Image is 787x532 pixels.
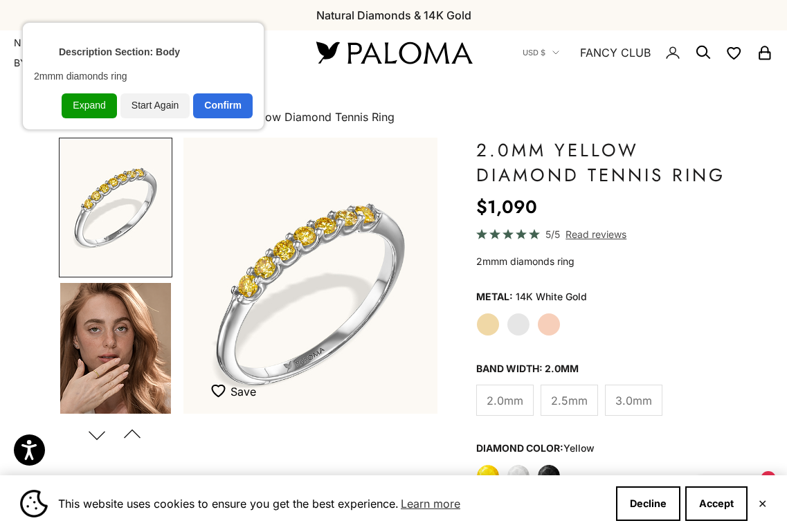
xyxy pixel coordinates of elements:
[183,138,437,450] img: #WhiteGold
[14,56,64,70] summary: By Color
[523,46,545,59] span: USD $
[59,138,172,277] button: Go to item 2
[60,139,171,276] img: #WhiteGold
[193,93,253,118] div: Confirm
[59,282,172,421] button: Go to item 4
[211,384,256,400] button: Save
[62,93,116,118] div: Expand
[60,283,171,420] img: #YellowGold #WhiteGold #RoseGold
[615,392,652,410] span: 3.0mm
[59,46,180,58] div: Description Section: Body
[20,490,48,517] img: Cookie banner
[523,30,773,75] nav: Secondary navigation
[580,44,651,62] a: FANCY CLUB
[476,358,579,379] legend: Band Width: 2.0mm
[476,138,728,187] h1: 2.0mm Yellow Diamond Tennis Ring
[545,226,560,242] span: 5/5
[316,6,471,24] p: Natural Diamonds & 14K Gold
[58,493,605,514] span: This website uses cookies to ensure you get the best experience.
[476,253,728,270] p: 2mmm diamonds ring
[516,286,587,307] variant-option-value: 14K White Gold
[183,138,437,450] div: Item 2 of 13
[685,486,748,521] button: Accept
[211,384,230,398] img: wishlist
[551,392,588,410] span: 2.5mm
[523,46,559,59] button: USD $
[59,108,727,127] nav: breadcrumbs
[758,499,767,508] button: Close
[14,36,283,70] nav: Primary navigation
[34,42,48,62] div: <
[476,286,513,307] legend: Metal:
[14,36,87,50] a: NEW ARRIVALS
[476,226,728,242] a: 5/5 Read reviews
[206,110,395,124] span: 2.0mm Yellow Diamond Tennis Ring
[566,226,626,242] span: Read reviews
[563,442,595,454] variant-option-value: yellow
[399,493,462,514] a: Learn more
[487,392,523,410] span: 2.0mm
[34,70,253,82] div: 2mmm diamonds ring
[120,93,190,118] div: Start Again
[476,193,537,221] sale-price: $1,090
[616,486,680,521] button: Decline
[476,438,595,459] legend: Diamond Color:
